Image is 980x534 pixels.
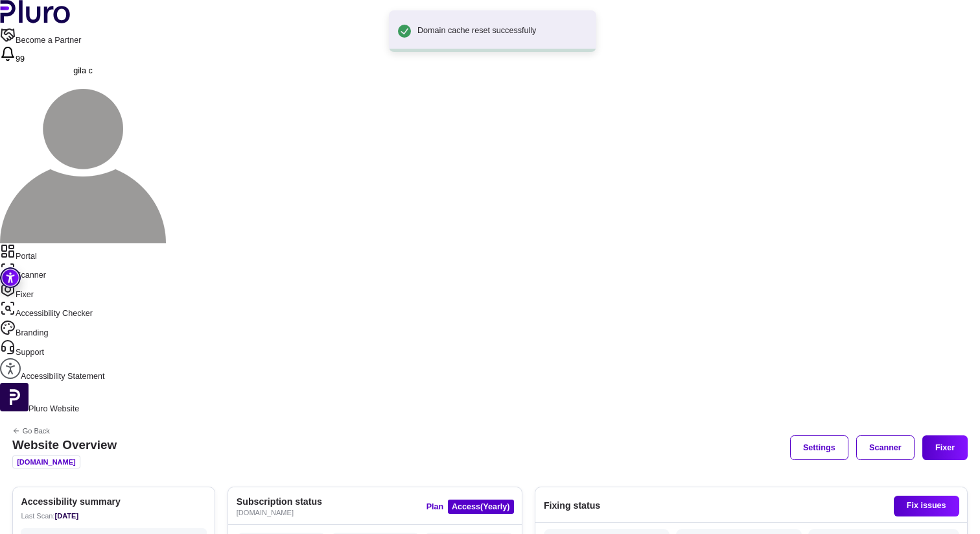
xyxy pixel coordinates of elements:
[73,66,92,75] span: gila c
[894,496,959,516] button: Fix issues
[237,496,414,508] h2: Subscription status
[922,435,968,460] button: Fixer
[417,25,587,37] div: Domain cache reset successfully
[426,500,514,514] div: Plan
[856,435,914,460] button: Scanner
[237,508,414,518] div: [DOMAIN_NAME]
[55,512,79,520] span: [DATE]
[12,455,80,468] div: [DOMAIN_NAME]
[16,55,25,64] span: 99
[12,427,117,435] a: Back to previous screen
[21,496,206,508] h2: Accessibility summary
[448,500,514,514] span: access (yearly)
[21,510,206,522] div: Last Scan:
[790,435,848,460] button: Settings
[544,500,600,512] h2: Fixing status
[12,439,117,452] h1: Website Overview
